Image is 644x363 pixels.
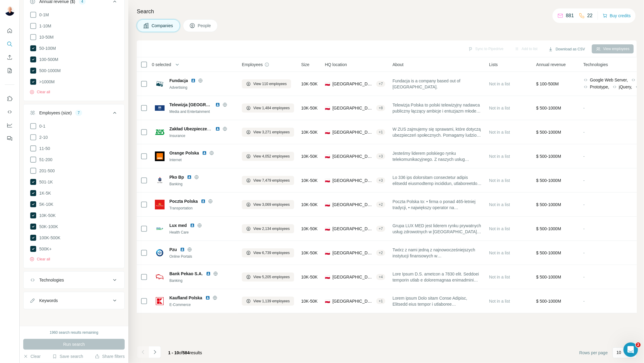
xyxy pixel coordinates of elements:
[205,295,210,300] img: LinkedIn logo
[169,247,177,253] span: Pzu
[332,105,374,111] span: [GEOGRAPHIC_DATA], [GEOGRAPHIC_DATA]
[376,154,385,159] div: + 3
[242,248,294,257] button: View 6,739 employees
[619,84,632,90] span: jQuery,
[242,128,294,137] button: View 3,271 employees
[325,62,347,68] span: HQ location
[583,202,585,207] span: -
[489,81,510,86] span: Not in a list
[489,130,510,135] span: Not in a list
[190,223,195,228] img: LinkedIn logo
[242,152,294,161] button: View 4,052 employees
[253,105,290,111] span: View 1,484 employees
[253,129,290,135] span: View 3,271 employees
[489,106,510,110] span: Not in a list
[332,129,374,135] span: [GEOGRAPHIC_DATA], [GEOGRAPHIC_DATA]
[536,81,559,86] span: $ 100-500M
[155,176,165,185] img: Logo of Pko Bp
[536,106,561,110] span: $ 500-1000M
[636,342,641,347] span: 2
[37,12,49,18] span: 0-1M
[536,62,566,68] span: Annual revenue
[301,226,318,232] span: 10K-50K
[37,235,60,241] span: 100K-500K
[536,275,561,279] span: $ 500-1000M
[376,178,385,183] div: + 3
[253,226,290,231] span: View 2,134 employees
[325,202,330,208] span: 🇵🇱
[536,299,561,304] span: $ 500-1000M
[325,129,330,135] span: 🇵🇱
[392,150,482,162] span: Jesteśmy liderem polskiego rynku telekomunikacyjnego. Z naszych usług codziennie korzysta ponad 2...
[183,350,190,355] span: 584
[37,179,53,185] span: 501-1K
[536,226,561,231] span: $ 500-1000M
[169,102,212,108] span: Telewizja [GEOGRAPHIC_DATA]
[169,205,235,211] div: Transportation
[253,274,290,280] span: View 5,205 employees
[536,250,561,255] span: $ 500-1000M
[392,62,404,68] span: About
[169,157,235,163] div: Internet
[253,178,290,183] span: View 7,479 employees
[332,250,374,256] span: [GEOGRAPHIC_DATA], [GEOGRAPHIC_DATA]
[39,298,58,304] div: Keywords
[392,271,482,283] span: Lore Ipsum D.S. ametcon a 7830 elit. Seddoei temporin utlab e doloremagnaa enimadmini veniamquisn...
[191,78,196,83] img: LinkedIn logo
[169,181,235,187] div: Banking
[253,298,290,304] span: View 1,139 employees
[37,145,50,151] span: 11-50
[536,130,561,135] span: $ 500-1000M
[489,226,510,231] span: Not in a list
[332,226,374,232] span: [GEOGRAPHIC_DATA], [GEOGRAPHIC_DATA]
[325,298,330,304] span: 🇵🇱
[169,254,235,259] div: Online Portals
[149,346,161,358] button: Navigate to next page
[489,178,510,183] span: Not in a list
[325,105,330,111] span: 🇵🇱
[583,275,585,279] span: -
[325,274,330,280] span: 🇵🇱
[242,176,294,185] button: View 7,479 employees
[536,202,561,207] span: $ 500-1000M
[155,127,165,137] img: Logo of Zakład Ubezpieczeń Społecznych ZUS
[5,107,14,117] button: Use Surfe API
[617,349,621,355] p: 10
[155,105,165,111] img: Logo of Telewizja Polska
[37,134,48,140] span: 2-10
[489,202,510,207] span: Not in a list
[583,62,608,68] span: Technologies
[37,201,53,207] span: 5K-10K
[332,298,374,304] span: [GEOGRAPHIC_DATA], [GEOGRAPHIC_DATA]
[179,350,183,355] span: of
[325,250,330,256] span: 🇵🇱
[5,6,14,16] img: Avatar
[37,23,51,29] span: 1-10M
[603,11,631,20] button: Buy credits
[37,246,52,252] span: 500K+
[37,224,58,230] span: 50K-100K
[392,78,482,90] span: Fundacja is a company based out of [GEOGRAPHIC_DATA].
[169,295,202,301] span: Kaufland Polska
[5,39,14,49] button: Search
[206,271,211,276] img: LinkedIn logo
[23,353,40,359] button: Clear
[169,150,199,156] span: Orange Polska
[590,77,628,83] span: Google Web Server,
[332,202,374,208] span: [GEOGRAPHIC_DATA], [GEOGRAPHIC_DATA]
[152,62,171,68] span: 0 selected
[253,250,290,256] span: View 6,739 employees
[489,299,510,304] span: Not in a list
[168,350,202,355] span: results
[301,81,318,87] span: 10K-50K
[24,106,124,123] button: Employees (size)7
[489,62,498,68] span: Lists
[215,102,220,107] img: LinkedIn logo
[332,81,374,87] span: [GEOGRAPHIC_DATA]
[301,274,318,280] span: 10K-50K
[155,79,165,89] img: Logo of Fundacja
[168,350,179,355] span: 1 - 10
[169,230,235,235] div: Health Care
[623,342,638,357] iframe: Intercom live chat
[301,153,318,159] span: 10K-50K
